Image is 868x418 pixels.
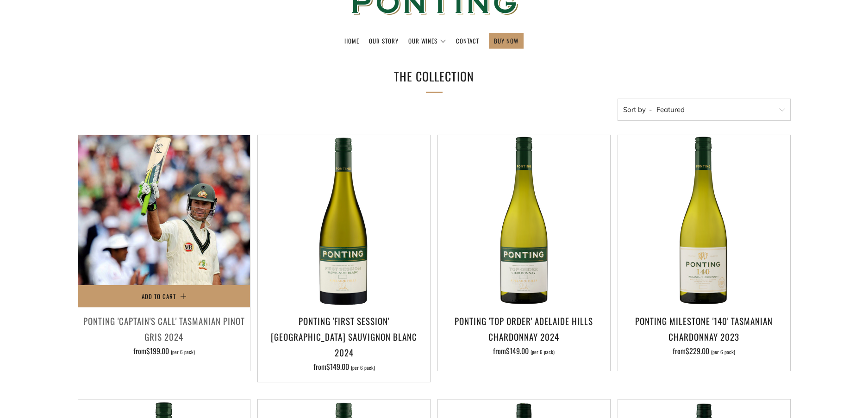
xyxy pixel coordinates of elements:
a: Ponting 'Top Order' Adelaide Hills Chardonnay 2024 from$149.00 (per 6 pack) [438,313,610,359]
a: Home [344,33,359,48]
span: (per 6 pack) [531,349,555,355]
h3: Ponting 'Captain's Call' Tasmanian Pinot Gris 2024 [83,313,246,344]
a: Ponting Milestone '140' Tasmanian Chardonnay 2023 from$229.00 (per 6 pack) [618,313,790,359]
a: Ponting 'Captain's Call' Tasmanian Pinot Gris 2024 from$199.00 (per 6 pack) [78,313,250,359]
a: Ponting 'First Session' [GEOGRAPHIC_DATA] Sauvignon Blanc 2024 from$149.00 (per 6 pack) [258,313,430,371]
h3: Ponting Milestone '140' Tasmanian Chardonnay 2023 [623,313,786,344]
span: from [673,345,735,356]
span: from [133,345,195,356]
span: $229.00 [686,345,709,356]
h3: Ponting 'Top Order' Adelaide Hills Chardonnay 2024 [443,313,606,344]
span: (per 6 pack) [711,349,735,355]
span: $149.00 [506,345,529,356]
a: Contact [456,33,479,48]
button: Add to Cart [78,285,250,307]
h1: The Collection [295,66,573,87]
span: $149.00 [326,361,349,372]
a: Our Story [369,33,399,48]
h3: Ponting 'First Session' [GEOGRAPHIC_DATA] Sauvignon Blanc 2024 [262,313,425,361]
span: from [313,361,375,372]
span: Add to Cart [142,292,176,301]
span: (per 6 pack) [351,365,375,370]
span: (per 6 pack) [171,349,195,355]
span: from [493,345,555,356]
a: BUY NOW [494,33,518,48]
span: $199.00 [146,345,169,356]
a: Our Wines [408,33,446,48]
